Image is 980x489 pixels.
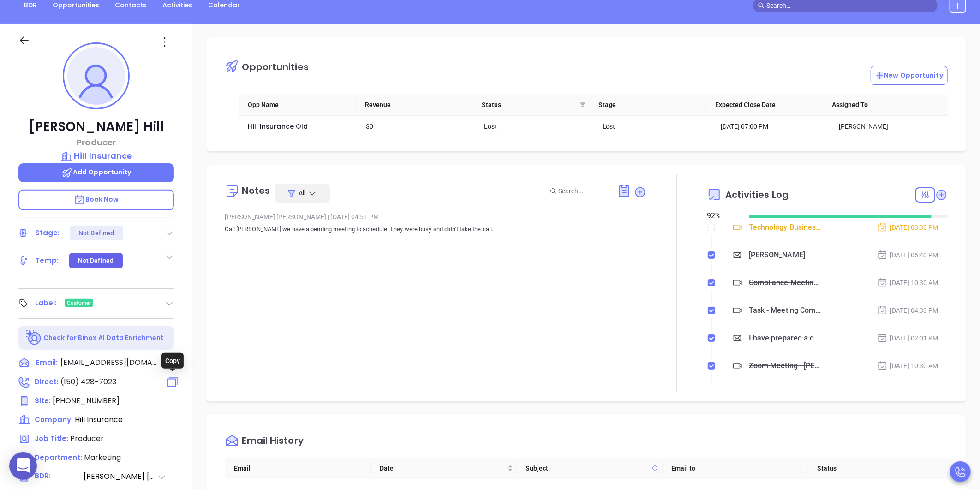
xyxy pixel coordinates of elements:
[18,119,174,135] p: [PERSON_NAME] Hill
[299,188,305,197] span: All
[878,305,938,316] div: [DATE] 04:33 PM
[707,210,738,221] div: 92 %
[371,458,517,479] th: Date
[225,458,370,479] th: Email
[26,330,42,346] img: Ai-Enrich-DaqCidB-.svg
[35,226,60,240] div: Stage:
[749,359,822,373] div: Zoom Meeting - [PERSON_NAME] - [PERSON_NAME]
[328,213,329,221] span: |
[70,433,104,444] span: Producer
[242,436,303,448] div: Email History
[808,458,954,479] th: Status
[356,94,472,116] th: Revenue
[725,190,789,199] span: Activities Log
[766,0,932,11] input: Search…
[84,452,121,463] span: Marketing
[242,62,308,72] div: Opportunities
[603,121,708,131] div: Lost
[558,186,607,196] input: Search...
[484,121,590,131] div: Lost
[242,186,270,195] div: Notes
[706,94,823,116] th: Expected Close Date
[878,361,938,371] div: [DATE] 10:30 AM
[60,376,116,387] span: (150) 428-7023
[239,94,355,116] th: Opp Name
[225,224,646,235] p: Call [PERSON_NAME] we have a pending meeting to schedule. They were busy and didn't take the call.
[74,195,119,204] span: Book Now
[61,167,131,177] span: Add Opportunity
[749,304,822,317] div: Task - Meeting Compliance Meeting with [PERSON_NAME] - [PERSON_NAME]
[225,210,646,224] div: [PERSON_NAME] [PERSON_NAME] [DATE] 04:51 PM
[60,357,157,368] span: [EMAIL_ADDRESS][DOMAIN_NAME]
[749,221,822,234] div: Technology Business Review Zoom with [PERSON_NAME]
[75,414,123,425] span: Hill Insurance
[878,222,938,233] div: [DATE] 03:30 PM
[78,226,114,240] div: Not Defined
[35,296,57,310] div: Label:
[35,415,73,424] span: Company:
[35,434,68,443] span: Job Title:
[161,353,184,369] div: Copy
[67,47,125,105] img: profile-user
[878,278,938,288] div: [DATE] 10:30 AM
[875,71,944,80] p: New Opportunity
[721,121,826,131] div: [DATE] 07:00 PM
[18,149,174,162] a: Hill Insurance
[878,250,938,260] div: [DATE] 05:40 PM
[823,94,940,116] th: Assigned To
[526,463,648,473] span: Subject
[67,298,91,308] span: Customer
[578,98,587,112] span: filter
[749,331,822,345] div: I have prepared a quote for you
[35,377,59,387] span: Direct :
[36,357,58,369] span: Email:
[482,100,576,110] span: Status
[758,2,765,9] span: search
[663,458,808,479] th: Email to
[366,121,472,131] div: $0
[248,122,308,131] a: Hill Insurance Old
[78,253,114,268] div: Not Defined
[580,102,586,107] span: filter
[35,471,83,483] span: BDR:
[878,333,938,343] div: [DATE] 02:01 PM
[18,136,174,149] p: Producer
[43,333,164,343] p: Check for Binox AI Data Enrichment
[839,121,944,131] div: [PERSON_NAME]
[35,254,59,268] div: Temp:
[749,248,805,262] div: [PERSON_NAME]
[380,463,506,473] span: Date
[84,471,157,483] span: [PERSON_NAME] [PERSON_NAME]
[749,276,822,290] div: Compliance Meeting with [PERSON_NAME] - [PERSON_NAME]
[35,396,51,406] span: Site :
[589,94,706,116] th: Stage
[35,453,82,462] span: Department:
[53,395,120,406] span: [PHONE_NUMBER]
